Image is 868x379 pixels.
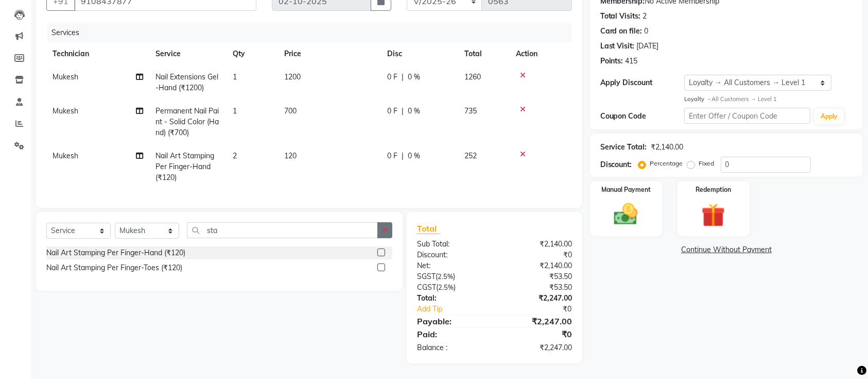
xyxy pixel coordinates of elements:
label: Redemption [696,185,731,194]
span: Total [417,223,441,234]
div: Net: [409,260,494,271]
span: 0 F [387,151,397,161]
th: Service [149,42,227,65]
span: 0 F [387,106,397,117]
span: 700 [284,106,297,116]
th: Price [278,42,381,65]
label: Fixed [699,159,715,168]
span: 0 F [387,72,397,83]
div: ₹53.50 [494,271,579,282]
th: Disc [381,42,458,65]
div: Services [47,23,580,42]
span: 2.5% [438,283,454,291]
span: Mukesh [53,151,78,160]
div: [DATE] [637,41,659,52]
input: Search or Scan [187,222,378,238]
span: 1260 [464,72,481,81]
label: Percentage [650,159,683,168]
span: 0 % [408,106,420,117]
div: Discount: [409,250,494,260]
div: ( ) [409,282,494,293]
div: ₹2,247.00 [494,293,579,304]
span: 2.5% [438,272,453,281]
span: Permanent Nail Paint - Solid Color (Hand) (₹700) [155,106,219,137]
div: Apply Discount [600,77,684,88]
div: ( ) [409,271,494,282]
div: Balance : [409,342,494,353]
span: 0 % [408,151,420,161]
span: 1200 [284,72,301,81]
div: Discount: [600,159,632,170]
strong: Loyalty → [684,95,711,103]
a: Continue Without Payment [592,244,861,255]
div: Nail Art Stamping Per Finger-Hand (₹120) [46,248,185,258]
div: ₹0 [494,328,579,340]
div: ₹0 [494,250,579,260]
th: Action [510,42,572,65]
span: 1 [233,106,237,116]
span: | [402,72,404,83]
span: Nail Extensions Gel-Hand (₹1200) [155,72,218,92]
div: Points: [600,56,623,67]
div: Total: [409,293,494,304]
img: _cash.svg [606,201,645,228]
th: Total [458,42,510,65]
button: Apply [814,109,844,124]
div: ₹2,140.00 [494,239,579,250]
input: Enter Offer / Coupon Code [684,108,810,124]
div: 0 [645,26,649,37]
div: All Customers → Level 1 [684,95,853,104]
div: Last Visit: [600,41,635,52]
span: Nail Art Stamping Per Finger-Hand (₹120) [155,151,214,182]
span: 252 [464,151,477,160]
span: 1 [233,72,237,81]
div: Nail Art Stamping Per Finger-Toes (₹120) [46,262,182,273]
th: Qty [227,42,278,65]
div: ₹0 [509,304,580,315]
div: ₹2,247.00 [494,342,579,353]
div: Service Total: [600,142,647,153]
div: ₹2,140.00 [494,260,579,271]
th: Technician [46,42,149,65]
div: Payable: [409,315,494,327]
div: Sub Total: [409,239,494,250]
div: Card on file: [600,26,643,37]
span: 120 [284,151,297,160]
span: Mukesh [53,106,78,116]
span: | [402,151,404,161]
div: Paid: [409,328,494,340]
div: ₹2,247.00 [494,315,579,327]
span: 2 [233,151,237,160]
div: ₹53.50 [494,282,579,293]
span: 735 [464,106,477,116]
img: _gift.svg [694,201,733,230]
label: Manual Payment [601,185,651,194]
div: 415 [626,56,638,67]
span: Mukesh [53,72,78,81]
div: Coupon Code [600,111,684,122]
span: SGST [417,272,436,281]
span: | [402,106,404,117]
span: 0 % [408,72,420,83]
div: 2 [643,11,647,22]
div: ₹2,140.00 [651,142,684,153]
span: CGST [417,283,436,292]
div: Total Visits: [600,11,641,22]
a: Add Tip [409,304,509,315]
